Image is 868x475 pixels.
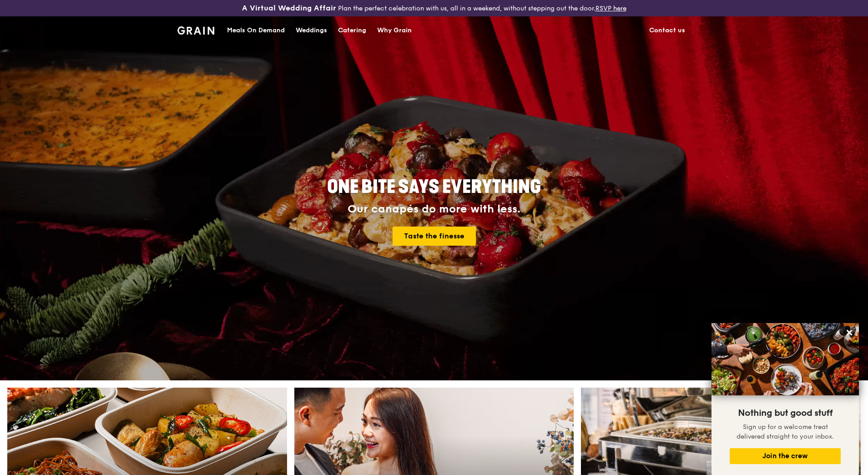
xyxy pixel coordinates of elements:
button: Close [842,325,857,340]
div: Our canapés do more with less. [270,203,598,216]
a: Taste the finesse [393,227,476,246]
div: Weddings [296,17,327,44]
a: RSVP here [595,5,626,12]
span: Sign up for a welcome treat delivered straight to your inbox. [737,423,834,440]
a: Contact us [644,17,691,44]
a: Why Grain [372,17,417,44]
img: Grain [177,26,214,35]
a: Weddings [290,17,333,44]
span: Nothing but good stuff [738,408,833,419]
span: ONE BITE SAYS EVERYTHING [327,176,541,198]
img: DSC07876-Edit02-Large.jpeg [712,323,859,395]
div: Why Grain [377,17,412,44]
button: Join the crew [730,448,841,464]
div: Plan the perfect celebration with us, all in a weekend, without stepping out the door. [172,4,696,13]
div: Catering [338,17,366,44]
a: GrainGrain [177,16,214,43]
h3: A Virtual Wedding Affair [242,4,336,13]
a: Catering [333,17,372,44]
div: Meals On Demand [227,17,285,44]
